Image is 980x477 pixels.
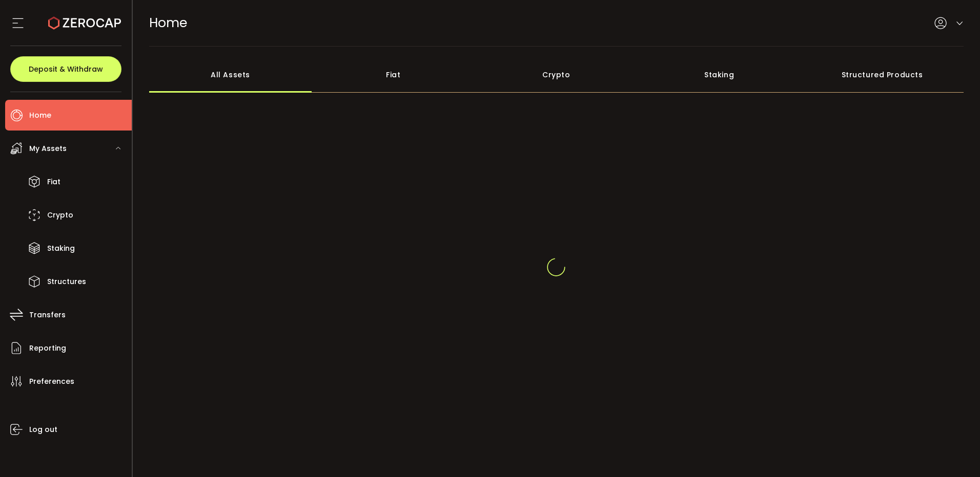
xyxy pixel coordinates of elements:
[29,108,51,123] span: Home
[801,57,964,93] div: Structured Products
[149,57,312,93] div: All Assets
[149,14,187,32] span: Home
[475,57,638,93] div: Crypto
[29,374,74,389] span: Preferences
[47,175,60,189] span: Fiat
[29,66,103,73] span: Deposit & Withdraw
[10,56,121,82] button: Deposit & Withdraw
[47,241,75,256] span: Staking
[29,308,66,322] span: Transfers
[47,274,86,289] span: Structures
[47,208,73,223] span: Crypto
[29,141,67,156] span: My Assets
[29,422,57,437] span: Log out
[312,57,475,93] div: Fiat
[29,341,66,356] span: Reporting
[638,57,801,93] div: Staking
